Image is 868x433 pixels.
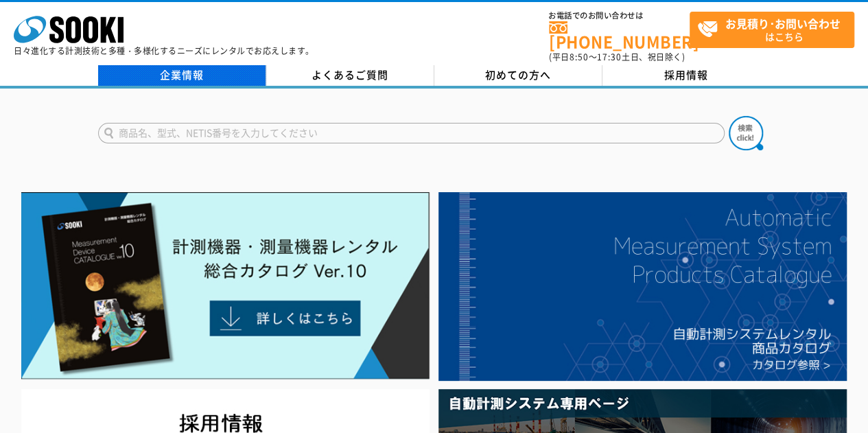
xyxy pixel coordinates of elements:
[14,47,314,55] p: 日々進化する計測技術と多種・多様化するニーズにレンタルでお応えします。
[549,21,690,49] a: [PHONE_NUMBER]
[690,12,854,48] a: お見積り･お問い合わせはこちら
[729,116,763,150] img: btn_search.png
[570,51,589,63] span: 8:50
[266,65,434,86] a: よくあるご質問
[98,123,725,143] input: 商品名、型式、NETIS番号を入力してください
[98,65,266,86] a: 企業情報
[21,192,430,379] img: Catalog Ver10
[725,15,841,32] strong: お見積り･お問い合わせ
[697,12,854,47] span: はこちら
[434,65,602,86] a: 初めての方へ
[549,51,685,63] span: (平日 ～ 土日、祝日除く)
[549,12,690,20] span: お電話でのお問い合わせは
[485,67,551,82] span: 初めての方へ
[602,65,771,86] a: 採用情報
[597,51,622,63] span: 17:30
[438,192,847,381] img: 自動計測システムカタログ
